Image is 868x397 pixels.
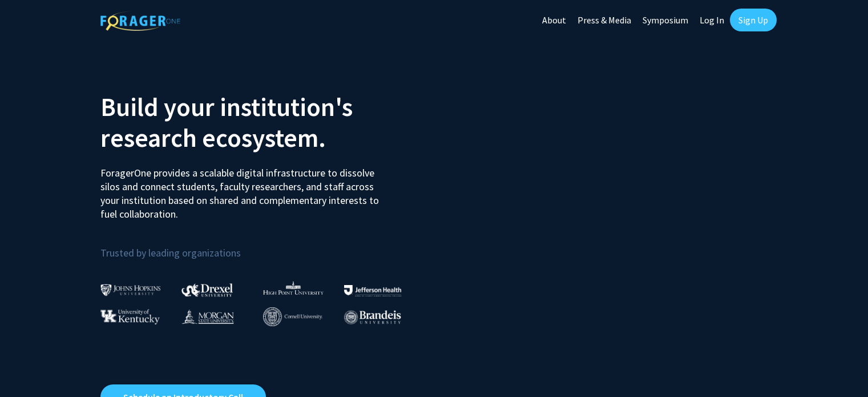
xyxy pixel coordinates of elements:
img: Drexel University [181,283,233,296]
h2: Build your institution's research ecosystem. [100,91,426,153]
img: ForagerOne Logo [100,11,180,31]
a: Sign Up [730,9,777,31]
img: University of Kentucky [100,309,160,324]
img: Cornell University [263,307,322,326]
p: Trusted by leading organizations [100,230,426,262]
img: High Point University [263,281,324,295]
img: Johns Hopkins University [100,284,161,296]
img: Morgan State University [181,309,234,324]
img: Thomas Jefferson University [344,285,401,296]
p: ForagerOne provides a scalable digital infrastructure to dissolve silos and connect students, fac... [100,158,387,221]
img: Brandeis University [344,310,401,324]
